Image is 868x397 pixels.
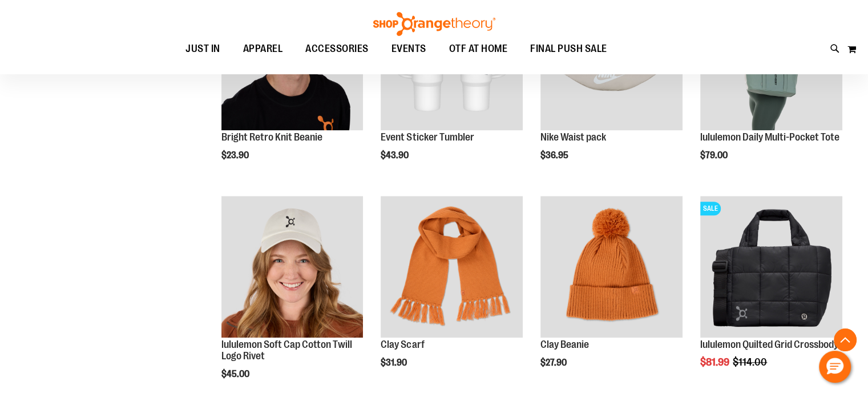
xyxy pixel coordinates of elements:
[540,131,606,143] a: Nike Waist pack
[733,356,769,368] span: $114.00
[294,36,380,62] a: ACCESSORIES
[540,358,568,368] span: $27.90
[438,36,519,62] a: OTF AT HOME
[232,36,294,62] a: APPAREL
[449,36,508,62] span: OTF AT HOME
[700,202,721,215] span: SALE
[700,356,731,368] span: $81.99
[834,328,857,351] button: Back To Top
[391,36,426,62] span: EVENTS
[221,131,322,143] a: Bright Retro Knit Beanie
[381,339,424,350] a: Clay Scarf
[305,36,369,62] span: ACCESSORIES
[819,351,851,383] button: Hello, have a question? Let’s chat.
[381,131,474,143] a: Event Sticker Tumbler
[700,339,838,350] a: lululemon Quilted Grid Crossbody
[530,36,607,62] span: FINAL PUSH SALE
[174,36,232,62] a: JUST IN
[221,150,251,161] span: $23.90
[381,150,410,161] span: $43.90
[380,36,438,62] a: EVENTS
[372,12,497,36] img: Shop Orangetheory
[540,196,683,338] img: Clay Beanie
[221,369,251,379] span: $45.00
[185,36,220,62] span: JUST IN
[381,358,409,368] span: $31.90
[700,150,729,161] span: $79.00
[540,196,683,340] a: Clay Beanie
[381,196,523,338] img: Clay Scarf
[243,36,283,62] span: APPAREL
[540,339,589,350] a: Clay Beanie
[700,196,842,340] a: lululemon Quilted Grid CrossbodySALE
[519,36,619,62] a: FINAL PUSH SALE
[381,196,523,340] a: Clay Scarf
[700,131,839,143] a: lululemon Daily Multi-Pocket Tote
[540,150,570,161] span: $36.95
[221,339,352,362] a: lululemon Soft Cap Cotton Twill Logo Rivet
[221,196,364,338] img: Main view of 2024 Convention lululemon Soft Cap Cotton Twill Logo Rivet
[221,196,364,340] a: Main view of 2024 Convention lululemon Soft Cap Cotton Twill Logo Rivet
[700,196,842,338] img: lululemon Quilted Grid Crossbody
